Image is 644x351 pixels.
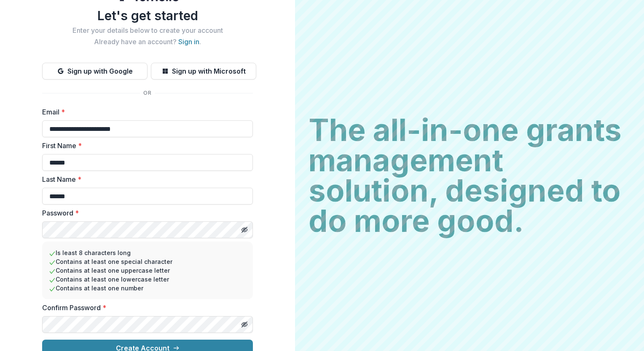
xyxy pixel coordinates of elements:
[49,257,246,266] li: Contains at least one special character
[151,63,256,80] button: Sign up with Microsoft
[42,141,248,151] label: First Name
[178,37,199,46] a: Sign in
[238,318,251,331] button: Toggle password visibility
[49,275,246,284] li: Contains at least one lowercase letter
[42,27,253,35] h2: Enter your details below to create your account
[42,38,253,46] h2: Already have an account? .
[42,174,248,184] label: Last Name
[49,248,246,257] li: Is least 8 characters long
[49,284,246,292] li: Contains at least one number
[42,107,248,117] label: Email
[42,63,148,80] button: Sign up with Google
[42,8,253,23] h1: Let's get started
[42,303,248,313] label: Confirm Password
[42,208,248,218] label: Password
[49,266,246,275] li: Contains at least one uppercase letter
[238,223,251,237] button: Toggle password visibility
